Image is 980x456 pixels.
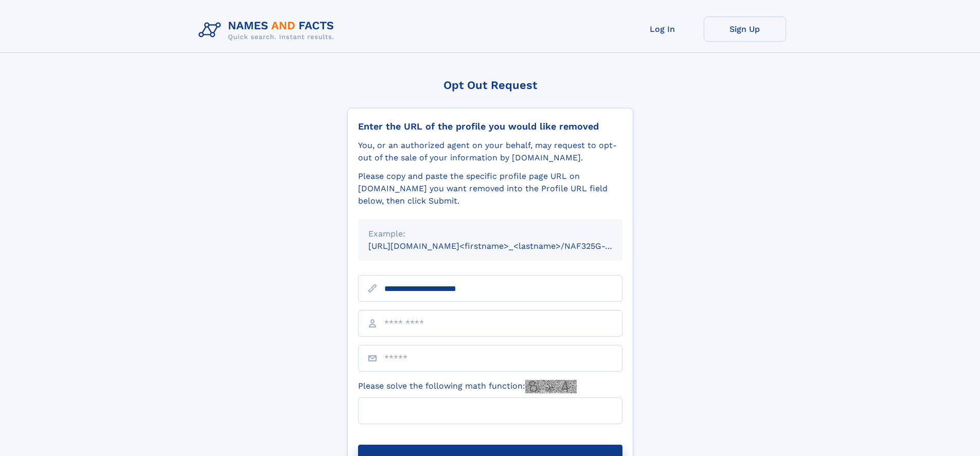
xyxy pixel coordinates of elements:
div: Please copy and paste the specific profile page URL on [DOMAIN_NAME] you want removed into the Pr... [358,170,622,207]
div: Enter the URL of the profile you would like removed [358,121,622,132]
a: Sign Up [704,16,786,42]
a: Log In [621,16,704,42]
label: Please solve the following math function: [358,380,577,393]
div: Example: [368,228,612,240]
img: Logo Names and Facts [194,16,343,44]
div: Opt Out Request [347,79,633,92]
div: You, or an authorized agent on your behalf, may request to opt-out of the sale of your informatio... [358,139,622,164]
small: [URL][DOMAIN_NAME]<firstname>_<lastname>/NAF325G-xxxxxxxx [368,241,642,251]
